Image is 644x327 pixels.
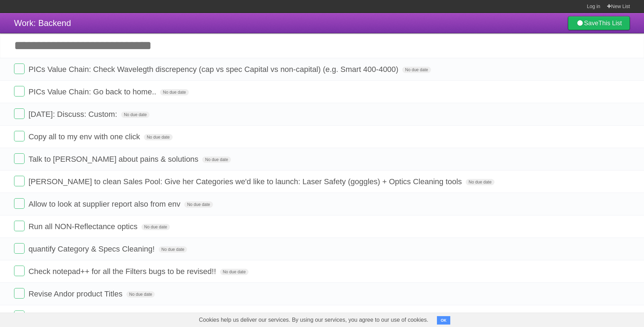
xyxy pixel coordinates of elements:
span: [DATE]: Discuss: Custom: [28,110,119,119]
button: OK [437,316,451,325]
span: Allow to look at supplier report also from env [28,200,182,208]
label: Done [14,311,25,321]
b: This List [598,20,622,27]
span: PICs Value Chain: Go back to home.. [28,87,158,96]
span: No due date [184,201,213,208]
span: No due date [202,156,231,163]
span: quantify Category & Specs Cleaning! [28,245,157,253]
span: Talk to [PERSON_NAME] about pains & solutions [28,155,200,163]
span: Run all NON-Reflectance optics [28,222,139,231]
a: SaveThis List [568,16,630,30]
span: No due date [144,134,172,140]
label: Done [14,198,25,209]
span: No due date [160,89,188,95]
label: Done [14,288,25,299]
label: Done [14,176,25,186]
span: No due date [126,291,155,298]
label: Done [14,86,25,96]
span: Work: Backend [14,18,71,28]
span: Cookies help us deliver our services. By using our services, you agree to our use of cookies. [192,313,436,327]
label: Done [14,108,25,119]
label: Done [14,153,25,164]
label: Done [14,64,25,74]
span: [PERSON_NAME] to clean Sales Pool: Give her Categories we'd like to launch: Laser Safety (goggles... [28,177,464,186]
span: No due date [159,246,187,253]
span: No due date [141,224,170,230]
span: No due date [121,112,150,118]
span: Revise Andor product Titles [28,289,124,298]
span: No due date [466,179,494,185]
span: Scrape [PERSON_NAME] Material Constants & tell BB about the others (e.g. Tecnottica) [28,312,333,321]
span: PICs Value Chain: Check Wavelegth discrepency (cap vs spec Capital vs non-capital) (e.g. Smart 40... [28,65,400,74]
label: Done [14,131,25,141]
span: Copy all to my env with one click [28,132,142,141]
span: No due date [402,67,431,73]
span: Check notepad++ for all the Filters bugs to be revised!! [28,267,218,276]
label: Done [14,266,25,276]
span: No due date [220,269,248,275]
label: Done [14,243,25,254]
label: Done [14,221,25,231]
